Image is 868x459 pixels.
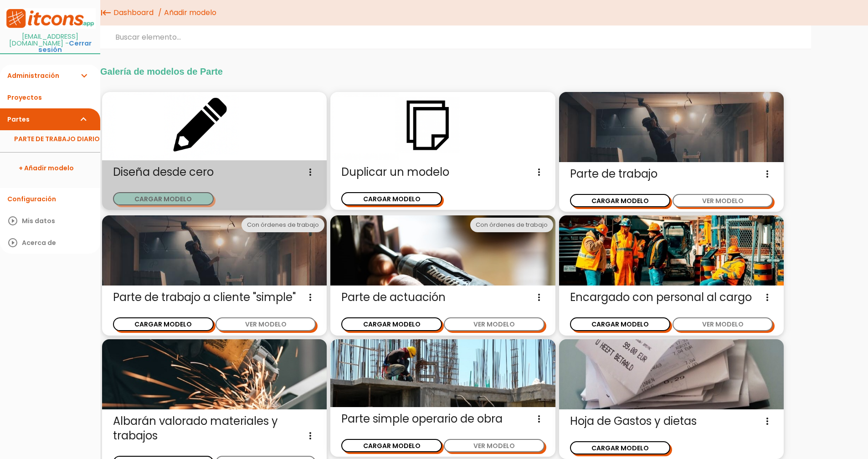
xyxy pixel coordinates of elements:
[305,290,316,305] i: more_vert
[341,439,442,452] button: CARGAR MODELO
[113,290,316,305] span: Parte de trabajo a cliente "simple"
[673,317,773,331] button: VER MODELO
[762,167,773,181] i: more_vert
[113,165,316,179] span: Diseña desde cero
[330,339,555,408] img: parte-operario-obra-simple.jpg
[305,165,316,179] i: more_vert
[305,428,316,443] i: more_vert
[762,290,773,305] i: more_vert
[113,317,214,331] button: CARGAR MODELO
[762,414,773,428] i: more_vert
[330,215,555,286] img: actuacion.jpg
[470,218,553,232] div: Con órdenes de trabajo
[38,39,92,55] a: Cerrar sesión
[113,414,316,443] span: Albarán valorado materiales y trabajos
[78,108,89,130] i: expand_more
[559,92,784,162] img: partediariooperario.jpg
[7,232,18,254] i: play_circle_outline
[570,441,671,454] button: CARGAR MODELO
[330,92,555,160] img: duplicar.png
[570,194,671,207] button: CARGAR MODELO
[7,210,18,232] i: play_circle_outline
[559,215,784,286] img: encargado.jpg
[5,157,96,179] a: + Añadir modelo
[100,25,811,49] input: Buscar elemento...
[102,339,327,409] img: trabajos.jpg
[341,412,544,426] span: Parte simple operario de obra
[216,317,316,331] button: VER MODELO
[164,7,216,18] span: Añadir modelo
[341,317,442,331] button: CARGAR MODELO
[570,414,773,428] span: Hoja de Gastos y dietas
[341,192,442,205] button: CARGAR MODELO
[241,218,324,232] div: Con órdenes de trabajo
[673,194,773,207] button: VER MODELO
[102,215,327,286] img: partediariooperario.jpg
[100,66,782,76] h2: Galería de modelos de Parte
[341,165,544,179] span: Duplicar un modelo
[570,317,671,331] button: CARGAR MODELO
[534,290,544,305] i: more_vert
[570,167,773,181] span: Parte de trabajo
[444,317,544,331] button: VER MODELO
[5,8,96,29] img: itcons-logo
[113,192,214,205] button: CARGAR MODELO
[534,165,544,179] i: more_vert
[559,339,784,409] img: gastos.jpg
[78,65,89,87] i: expand_more
[444,439,544,452] button: VER MODELO
[534,412,544,426] i: more_vert
[570,290,773,305] span: Encargado con personal al cargo
[341,290,544,305] span: Parte de actuación
[102,92,327,160] img: enblanco.png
